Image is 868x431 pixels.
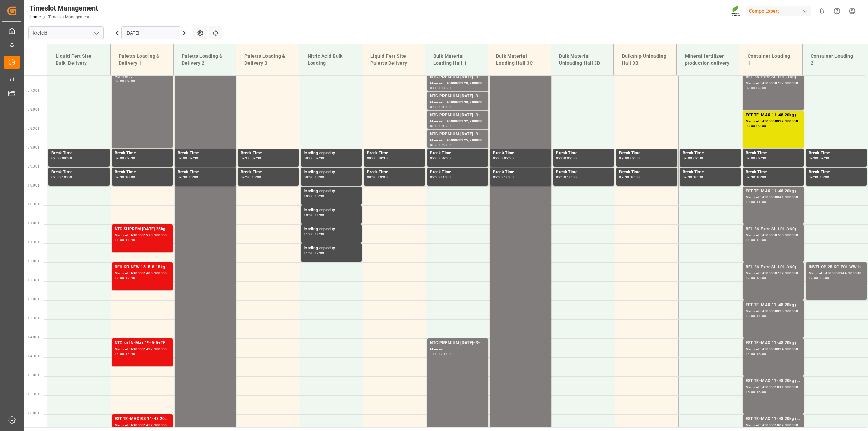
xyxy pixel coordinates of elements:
div: - [440,105,441,109]
div: Main ref : , [115,74,170,80]
div: - [124,276,125,279]
div: Timeslot Management [29,3,98,13]
div: 09:30 [51,176,61,179]
span: 11:00 Hr [28,221,42,225]
div: 15:00 [746,390,755,393]
div: 09:30 [619,176,629,179]
div: 09:30 [493,176,503,179]
div: - [440,86,441,90]
div: - [440,157,441,160]
div: Bulkship Unloading Hall 3B [619,50,671,70]
span: 13:30 Hr [28,316,42,320]
div: 14:00 [756,314,766,317]
div: - [755,124,756,128]
div: 08:00 [756,86,766,90]
div: 13:00 [820,276,829,279]
div: - [187,176,188,179]
div: - [503,157,504,160]
div: 14:00 [746,352,755,355]
div: 09:30 [178,176,188,179]
div: 09:30 [746,176,755,179]
div: Break Time [430,169,485,176]
div: - [314,214,315,217]
span: 08:30 Hr [28,126,42,130]
div: Break Time [619,169,674,176]
div: 11:00 [756,200,766,203]
div: Break Time [809,169,864,176]
div: 09:30 [367,176,377,179]
div: 10:00 [567,176,577,179]
span: 15:30 Hr [28,392,42,396]
div: BFL 36 Extra SL 10L (x60) EN,TR MTO; [746,226,801,233]
img: Screenshot%202023-09-29%20at%2010.02.21.png_1712312052.png [731,5,742,17]
div: 09:30 [115,176,124,179]
div: 07:00 [746,86,755,90]
div: NTC PREMIUM [DATE]+3+TE BULK [430,340,485,347]
div: 09:30 [683,176,692,179]
div: NTC sol N-Max 19-5-5+TE 25kg WW;BFL Costi SL 20L (x48) D,A,CH,EN;BLK CLASSIC [DATE] 25kg(x40)D,EN... [115,340,170,347]
input: DD.MM.YYYY [121,26,180,39]
div: loading capacity [304,169,359,176]
div: - [755,390,756,393]
div: 09:30 [567,157,577,160]
div: Bulk Material Loading Hall 3C [493,50,545,70]
div: - [124,238,125,241]
div: 10:00 [820,176,829,179]
div: Container Loading 1 [745,50,797,70]
div: - [818,157,820,160]
div: 10:00 [304,195,314,198]
div: 09:30 [441,157,451,160]
div: Break Time [241,169,296,176]
div: Compo Expert [746,6,811,16]
div: 08:30 [430,143,440,146]
div: - [566,157,567,160]
div: - [61,157,62,160]
div: - [755,238,756,241]
div: - [440,352,441,355]
span: 08:00 Hr [28,107,42,111]
div: Main ref : 4500000944, 2000000971; [809,271,864,276]
div: 14:00 [430,352,440,355]
div: 10:30 [304,214,314,217]
div: 11:00 [746,238,755,241]
div: NTC PREMIUM [DATE]+3+TE BULK; [430,131,485,138]
input: Type to search/select [28,26,104,39]
div: Main ref : 4500000232, 2000000040; [430,119,485,124]
div: Main ref : 4500000757, 2000000600; [746,81,801,86]
div: - [251,176,252,179]
div: BFL 36 Extra SL 10L (x60) EN,TR MTO; [746,74,801,81]
div: 12:00 [809,276,818,279]
div: 10:00 [62,176,72,179]
div: 09:30 [504,157,514,160]
div: 09:00 [241,157,251,160]
div: NTC PREMIUM [DATE]+3+TE BULK; [430,112,485,119]
div: Break Time [367,150,422,157]
div: - [692,157,693,160]
div: 09:00 [51,157,61,160]
div: - [818,276,820,279]
button: open menu [91,28,101,38]
div: Nitric Acid Bulk Loading [305,50,357,70]
div: RFU KR NEW 15-5-8 15kg (x60) DE,AT;FLO T PERM [DATE] 25kg (x40) INT;NTC SUPREM [DATE] 25kg (x40)A... [115,264,170,271]
a: Home [29,15,41,19]
div: 09:30 [430,176,440,179]
div: 11:45 [125,238,135,241]
div: Main ref : 4500000941, 2000000976 [746,195,801,200]
div: 10:00 [746,200,755,203]
div: loading capacity [304,245,359,252]
div: Main ref : 6100001437, 2000001240; [115,347,170,352]
span: 11:30 Hr [28,240,42,244]
div: loading capacity [304,150,359,157]
div: 09:30 [693,157,703,160]
div: Break Time [683,169,738,176]
div: 09:30 [252,157,261,160]
div: Bulk Material Unloading Hall 3B [556,50,608,70]
div: 10:00 [756,176,766,179]
div: Break Time [493,169,548,176]
div: - [314,195,315,198]
div: Bulk Material Loading Hall 1 [431,50,482,70]
div: 09:00 [683,157,692,160]
div: - [314,176,315,179]
div: - [124,80,125,83]
div: NTC SUPREM [DATE] 25kg (x40)A,D,EN,I,SINTC CLASSIC [DATE] 25kg (x40) DE,EN,PLBLK CLASSIC [DATE] 2... [115,226,170,233]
